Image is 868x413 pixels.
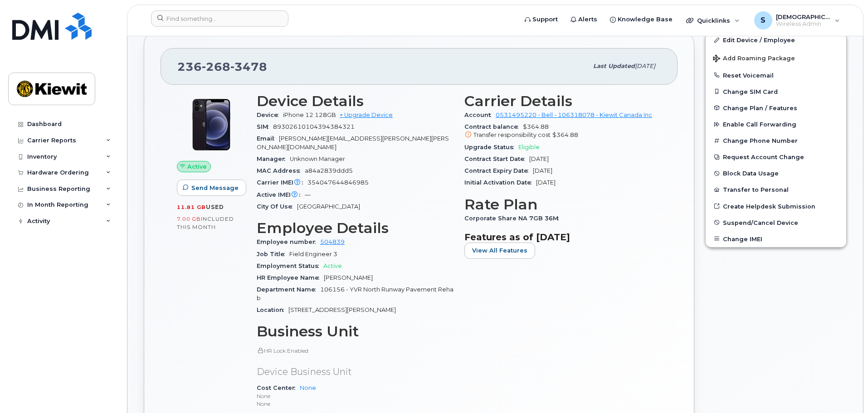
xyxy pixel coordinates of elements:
a: None [300,384,316,391]
span: Department Name [257,286,320,293]
p: None [257,400,454,408]
span: Change Plan / Features [723,104,797,111]
span: $364.88 [464,123,661,140]
span: Suspend/Cancel Device [723,219,798,226]
span: Contract balance [464,123,523,130]
a: + Upgrade Device [340,112,393,118]
button: Change Phone Number [706,132,846,149]
span: [STREET_ADDRESS][PERSON_NAME] [288,306,396,313]
h3: Employee Details [257,220,454,236]
span: 3478 [230,60,267,73]
img: iPhone_12.jpg [184,97,239,152]
span: a84a2839ddd5 [305,167,353,174]
span: — [305,191,311,198]
button: Block Data Usage [706,165,846,181]
a: Support [518,10,564,29]
div: Quicklinks [680,11,746,29]
p: HR Lock Enabled [257,347,454,355]
span: Carrier IMEI [257,179,307,186]
button: Suspend/Cancel Device [706,214,846,231]
span: Send Message [191,184,239,192]
span: Manager [257,155,290,162]
span: [PERSON_NAME] [324,274,373,281]
span: MAC Address [257,167,305,174]
span: Contract Start Date [464,155,529,162]
span: HR Employee Name [257,274,324,281]
h3: Business Unit [257,323,454,340]
span: Employment Status [257,262,323,269]
button: Enable Call Forwarding [706,116,846,132]
button: Send Message [177,180,246,196]
span: Device [257,112,283,118]
button: Reset Voicemail [706,67,846,83]
button: Change SIM Card [706,83,846,100]
span: Support [532,15,558,24]
span: Job Title [257,251,289,258]
span: Location [257,306,288,313]
span: City Of Use [257,203,297,210]
span: Active [323,262,342,269]
span: 11.81 GB [177,204,206,210]
span: 7.00 GB [177,216,201,222]
span: View All Features [472,246,527,255]
span: Wireless Admin [776,20,830,28]
span: SIM [257,123,273,130]
span: Account [464,112,496,118]
span: Email [257,135,279,142]
span: $364.88 [552,131,578,138]
span: Corporate Share NA 7GB 36M [464,215,563,222]
span: Quicklinks [697,17,730,24]
span: [GEOGRAPHIC_DATA] [297,203,360,210]
span: Knowledge Base [618,15,673,24]
a: Knowledge Base [604,10,679,29]
button: Add Roaming Package [706,49,846,67]
span: 236 [177,60,267,73]
span: Initial Activation Date [464,179,536,186]
div: Shamus.Westra [748,11,846,29]
span: Active [187,162,207,171]
h3: Carrier Details [464,93,661,109]
input: Find something... [151,10,288,27]
a: 504839 [320,238,345,245]
span: Employee number [257,238,320,245]
span: Enable Call Forwarding [723,121,796,128]
span: Upgrade Status [464,144,518,151]
span: included this month [177,215,234,230]
a: 0531495220 - Bell - 106318078 - Kiewit Canada Inc [496,112,652,118]
span: [DATE] [635,63,655,69]
a: Alerts [564,10,604,29]
span: used [206,204,224,210]
span: S [761,15,766,26]
span: 89302610104394384321 [273,123,355,130]
span: [PERSON_NAME][EMAIL_ADDRESS][PERSON_NAME][PERSON_NAME][DOMAIN_NAME] [257,135,449,150]
button: View All Features [464,243,535,259]
span: Alerts [578,15,597,24]
p: None [257,392,454,400]
h3: Device Details [257,93,454,109]
span: [DATE] [529,155,549,162]
h3: Features as of [DATE] [464,232,661,243]
span: Unknown Manager [290,155,345,162]
button: Transfer to Personal [706,181,846,198]
span: iPhone 12 128GB [283,112,336,118]
p: Device Business Unit [257,365,454,379]
span: Active IMEI [257,191,305,198]
button: Change IMEI [706,231,846,247]
span: [DEMOGRAPHIC_DATA][PERSON_NAME] [776,13,830,20]
span: Last updated [593,63,635,69]
span: Transfer responsibility cost [473,131,551,138]
span: [DATE] [536,179,556,186]
span: 354047644846985 [307,179,369,186]
span: Field Engineer 3 [289,251,337,258]
span: [DATE] [533,167,552,174]
span: 268 [202,60,230,73]
span: 106156 - YVR North Runway Pavement Rehab [257,286,454,301]
a: Edit Device / Employee [706,32,846,48]
button: Request Account Change [706,149,846,165]
span: Add Roaming Package [713,55,795,63]
span: Contract Expiry Date [464,167,533,174]
a: Create Helpdesk Submission [706,198,846,214]
button: Change Plan / Features [706,100,846,116]
iframe: Messenger Launcher [829,374,861,406]
span: Cost Center [257,384,300,391]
